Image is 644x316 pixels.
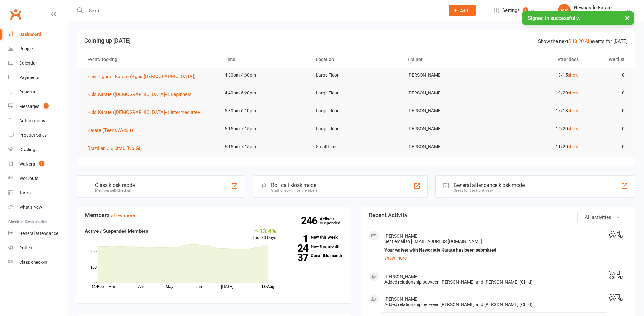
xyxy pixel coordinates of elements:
div: Newcastle Karate [574,5,612,11]
div: Class kiosk mode [95,182,135,188]
time: [DATE] 3:30 PM [606,231,627,239]
td: 13/15 [493,68,584,83]
div: Reports [19,89,35,94]
span: Karate (Teens /Adult) [87,127,133,133]
th: Attendees [493,51,584,68]
span: [PERSON_NAME] [384,233,419,239]
div: Automations [19,118,45,123]
strong: 37 [286,253,308,262]
span: 1 [44,103,49,109]
button: × [622,11,633,25]
a: Payments [8,70,68,85]
div: Waivers [19,161,35,166]
a: 5 [568,38,571,44]
div: Roll call kiosk mode [271,182,318,188]
td: Small Floor [310,139,402,154]
a: Gradings [8,142,68,157]
div: Staff check-in for members [271,188,318,193]
input: Search... [84,6,440,15]
td: 0 [584,103,630,118]
button: Brazilian Jiu Jitsu (No Gi) [87,144,146,152]
span: [PERSON_NAME] [384,296,419,302]
div: Product Sales [19,133,47,138]
td: 0 [584,121,630,136]
th: Waitlist [584,51,630,68]
div: Dashboard [19,32,41,37]
a: Clubworx [8,6,24,22]
h3: Coming up [DATE] [84,37,628,44]
div: Class check-in [19,260,47,265]
td: 4:40pm-5:20pm [219,85,310,101]
div: Added relationship between [PERSON_NAME] and [PERSON_NAME] (Child) [384,280,603,285]
div: Messages [19,104,39,109]
div: Newcastle Karate [574,11,612,16]
a: General attendance kiosk mode [8,226,68,241]
th: Event/Booking [82,51,219,68]
a: Messages 1 [8,99,68,114]
span: Kids Karate ([DEMOGRAPHIC_DATA]+) Intermediate+ [87,109,200,115]
a: Class kiosk mode [8,255,68,270]
span: Add [460,8,468,13]
strong: Active / Suspended Members [85,228,148,234]
div: NK [558,4,571,17]
h3: Recent Activity [369,212,627,218]
a: show [568,72,579,77]
td: Large Floor [310,103,402,118]
div: Workouts [19,176,38,181]
button: Karate (Teens /Adult) [87,126,137,134]
span: Brazilian Jiu Jitsu (No Gi) [87,145,142,151]
span: All activities [585,215,611,220]
a: Dashboard [8,27,68,42]
button: Add [449,5,476,16]
h3: Members [85,212,343,218]
a: 246Active / Suspended [320,212,348,230]
a: Tasks [8,186,68,200]
a: 37Canx. this month [286,254,343,258]
td: 6:15pm-7:15pm [219,121,310,136]
a: Calendar [8,56,68,70]
td: 0 [584,68,630,83]
span: 1 [523,7,528,14]
a: 10 [572,38,577,44]
td: [PERSON_NAME] [402,68,493,83]
span: Sent email to [EMAIL_ADDRESS][DOMAIN_NAME] [384,239,482,244]
div: Gradings [19,147,37,152]
strong: 24 [286,243,308,253]
a: All [585,38,591,44]
a: Waivers 1 [8,157,68,171]
td: 19/20 [493,85,584,101]
div: Roll call [19,245,34,250]
div: Member self check-in [95,188,135,193]
td: [PERSON_NAME] [402,103,493,118]
th: Location [310,51,402,68]
a: show [568,108,579,113]
td: [PERSON_NAME] [402,139,493,154]
td: 17/18 [493,103,584,118]
a: Automations [8,114,68,128]
th: Time [219,51,310,68]
strong: 246 [301,216,320,225]
span: Kids Karate ([DEMOGRAPHIC_DATA]+) Beginners [87,92,192,97]
td: 0 [584,139,630,154]
div: Added relationship between [PERSON_NAME] and [PERSON_NAME] (Child) [384,302,603,307]
div: Your waiver with Newcastle Karate has been submitted [384,247,603,253]
div: Last 30 Days [253,227,276,241]
span: [PERSON_NAME] [384,274,419,279]
button: Kids Karate ([DEMOGRAPHIC_DATA]+) Beginners [87,91,196,98]
th: Trainer [402,51,493,68]
a: show [568,144,579,149]
span: Settings [502,3,520,18]
a: show [568,126,579,131]
div: General attendance [19,231,58,236]
td: 16/20 [493,121,584,136]
div: Great for the front desk [454,188,525,193]
div: Tasks [19,190,31,195]
a: show [568,90,579,95]
div: Payments [19,75,39,80]
button: All activities [577,212,627,223]
span: Tiny Tigers - Karate (Ages [DEMOGRAPHIC_DATA]) [87,74,196,79]
a: People [8,42,68,56]
a: What's New [8,200,68,215]
a: show more [384,254,603,263]
td: 4:00pm-4:30pm [219,68,310,83]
